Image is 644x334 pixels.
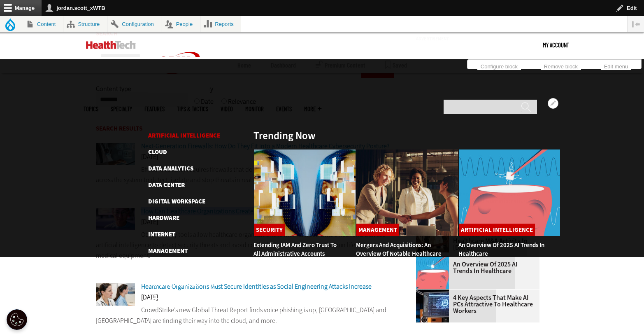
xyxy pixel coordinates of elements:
a: Healthcare Organizations Must Secure Identities as Social Engineering Attacks Increase [141,282,372,291]
h3: Trending Now [253,131,316,141]
a: Data Analytics [148,164,193,173]
a: Home [237,57,251,73]
a: Content [22,16,63,32]
a: Software [148,313,178,321]
img: business leaders shake hands in conference room [356,149,458,236]
a: My Account [543,33,569,57]
button: Vertical orientation [628,16,644,32]
a: Reports [200,16,241,32]
a: Structure [63,16,107,32]
a: Premium Content [316,57,365,73]
a: Artificial Intelligence [148,131,220,140]
img: Doctors using computers in a hospital [96,283,135,305]
a: Management [356,224,399,236]
a: Mergers and Acquisitions: An Overview of Notable Healthcare M&A Activity in [DATE] [356,241,442,266]
a: Security [254,224,285,236]
a: Patient-Centered Care [148,280,217,288]
div: Cookie Settings [7,309,27,330]
a: People [161,16,200,32]
a: Management [148,247,188,255]
a: Cloud [148,148,167,156]
a: Saved [385,57,407,73]
img: Home [86,41,136,49]
a: Data Center [148,181,185,189]
a: Hardware [148,214,179,222]
a: Security [148,296,175,304]
a: Remove block [541,61,581,70]
a: Extending IAM and Zero Trust to All Administrative Accounts [253,241,337,258]
button: Open Preferences [7,309,27,330]
p: CrowdStrike’s new Global Threat Report finds voice phishing is up, [GEOGRAPHIC_DATA] and [GEOGRAP... [96,305,395,326]
img: illustration of computer chip being put inside head with waves [458,149,561,236]
a: Digital Workspace [148,197,205,206]
a: Dashboard [271,57,296,73]
a: Artificial Intelligence [459,224,535,236]
a: Configuration [107,16,161,32]
div: User menu [543,33,569,57]
a: An Overview of 2025 AI Trends in Healthcare [458,241,544,258]
button: Open Extending IAM and Zero Trust to All Administrative Accounts configuration options [548,98,558,109]
img: abstract image of woman with pixelated face [253,149,356,236]
a: Edit menu [601,61,631,70]
a: Configure block [477,61,521,70]
a: Networking [148,263,186,271]
img: Home [148,33,210,93]
a: Internet [148,230,175,238]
